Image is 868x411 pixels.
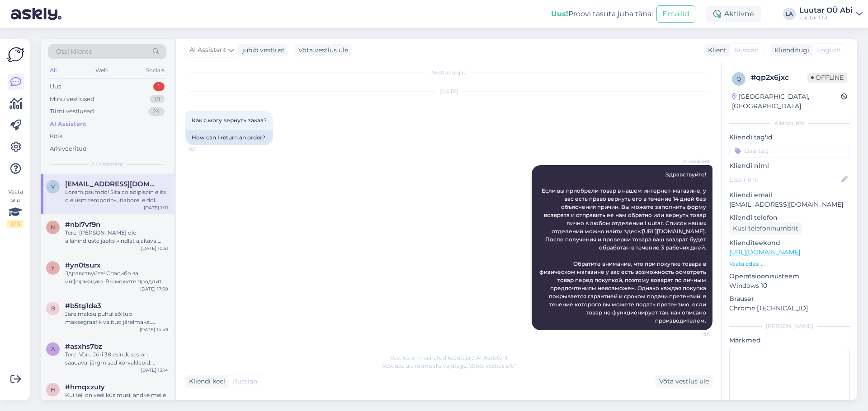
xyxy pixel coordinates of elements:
input: Lisa nimi [730,175,840,185]
div: Vestlus algas [185,69,712,77]
span: a [51,346,55,352]
div: Minu vestlused [50,95,94,104]
div: [DATE] 14:49 [140,326,168,333]
span: v [51,183,55,190]
span: q [736,75,741,82]
span: English [817,46,840,55]
div: Luutar OÜ [799,14,853,21]
div: LA [783,8,796,20]
span: b [51,305,55,312]
div: [DATE] 13:14 [141,367,168,374]
div: Kliendi info [729,119,850,127]
a: Luutar OÜ AbiLuutar OÜ [799,7,863,21]
span: Offline [807,73,847,83]
div: Proovi tasuta juba täna: [551,9,653,19]
div: AI Assistent [50,120,87,129]
span: #nbi7vf9n [65,221,100,229]
div: Arhiveeritud [50,144,87,153]
span: #yn0tsurx [65,261,101,269]
p: Kliendi telefon [729,213,850,222]
span: 1:01 [676,331,710,337]
img: Askly Logo [7,46,24,63]
div: [DATE] 1:01 [144,204,168,211]
div: [GEOGRAPHIC_DATA], [GEOGRAPHIC_DATA] [732,92,841,111]
div: [PERSON_NAME] [729,322,850,330]
div: Aktiivne [706,6,761,22]
div: Klient [704,46,726,55]
div: [DATE] [185,88,712,96]
div: [DATE] 17:50 [140,286,168,292]
span: AI Assistent [91,160,123,168]
button: Emailid [656,5,695,23]
div: Loremipsumdo! Sita co adipiscin elits d eiusm temporin-utlabore, e dol magn aliqu enimadm ven q n... [65,188,168,204]
div: Kõik [50,132,63,141]
div: Kliendi keel [185,377,225,386]
span: AI Assistent [676,158,710,165]
p: Märkmed [729,336,850,345]
div: Tere! Võru Jüri 38 esinduses on saadaval järgmised kõrvaklapid: [PERSON_NAME] & [PERSON_NAME] PX,... [65,351,168,367]
div: Küsi telefoninumbrit [729,222,802,235]
span: Otsi kliente [56,47,92,56]
span: #asxhs7bz [65,342,102,351]
div: # qp2x6jxc [751,72,807,83]
div: Järelmaksu puhul sõltub maksegraafik valitud järelmaksu pakkujast. Näiteks ESTO 3 [PERSON_NAME] "... [65,310,168,326]
div: Socials [144,65,166,76]
span: Здравствуйте! Если вы приобрели товар в нашем интернет-магазине, у вас есть право вернуть его в т... [539,171,708,324]
span: 1:01 [188,146,222,152]
p: Kliendi nimi [729,161,850,171]
p: Windows 10 [729,281,850,291]
p: Kliendi email [729,190,850,200]
p: Vaata edasi ... [729,260,850,268]
span: y [51,264,55,271]
span: n [51,224,55,231]
div: Võta vestlus üle [295,44,352,56]
p: Klienditeekond [729,238,850,248]
span: #b5tg1de3 [65,302,101,310]
i: „Võtke vestlus üle” [467,362,516,369]
span: Vestlus on määratud kasutajale AI Assistent [390,354,508,361]
p: Kliendi tag'id [729,133,850,142]
a: [URL][DOMAIN_NAME] [642,228,705,235]
b: Uus! [551,9,568,18]
a: [URL][DOMAIN_NAME] [729,248,800,256]
p: Operatsioonisüsteem [729,272,850,281]
div: juhib vestlust [239,46,285,55]
div: Võta vestlus üle [656,375,712,388]
span: Как я могу вернуть заказ? [192,117,267,124]
div: Здравствуйте! Спасибо за информацию. Вы можете продлить свой залоговый договор через наш онлайн-п... [65,269,168,286]
div: Tere! [PERSON_NAME] ole allahindluste jaoks kindlat ajakava. Enamasti käivitatakse need spontaans... [65,229,168,245]
div: 18 [150,95,165,104]
p: [EMAIL_ADDRESS][DOMAIN_NAME] [729,200,850,209]
span: Russian [233,377,257,386]
span: Russian [734,46,759,55]
span: AI Assistent [189,45,226,55]
span: veselka72@mail.ru [65,180,159,188]
div: [DATE] 10:51 [141,245,168,252]
div: Tiimi vestlused [50,107,94,116]
div: Vaata siia [7,188,24,228]
div: How can I return an order? [185,130,273,145]
input: Lisa tag [729,144,850,157]
div: 1 [153,82,165,91]
div: 2 / 3 [7,220,24,228]
span: #hmqxzuty [65,383,105,391]
div: Luutar OÜ Abi [799,7,853,14]
div: All [48,65,58,76]
div: Uus [50,82,61,91]
div: Kui teil on veel küsimusi, andke meile teada. [65,391,168,407]
div: Klienditugi [771,46,809,55]
p: Brauser [729,294,850,304]
span: Vestluse ülevõtmiseks vajutage [382,362,516,369]
div: 24 [148,107,165,116]
p: Chrome [TECHNICAL_ID] [729,304,850,313]
div: Web [94,65,109,76]
span: h [51,386,55,393]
